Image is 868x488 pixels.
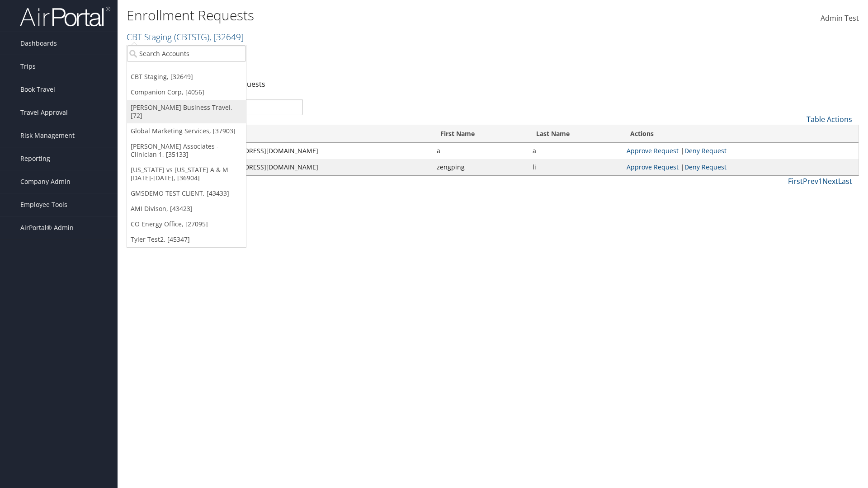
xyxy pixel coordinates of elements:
td: zengping [432,159,528,175]
a: CBT Staging [127,31,244,43]
a: 1 [818,176,822,186]
a: GMSDEMO TEST CLIENT, [43433] [127,186,246,201]
span: Dashboards [20,32,57,55]
a: CBT Staging, [32649] [127,69,246,84]
input: Search Accounts [127,45,246,62]
a: [PERSON_NAME] Business Travel, [72] [127,100,246,123]
a: Approve Request [627,146,679,155]
span: Risk Management [20,124,75,147]
span: Employee Tools [20,193,67,216]
td: [EMAIL_ADDRESS][DOMAIN_NAME] [208,143,432,159]
a: Deny Request [684,146,726,155]
a: Approve Request [627,163,679,171]
td: [EMAIL_ADDRESS][DOMAIN_NAME] [208,159,432,175]
span: , [ 32649 ] [209,31,244,43]
a: Tyler Test2, [45347] [127,232,246,247]
span: Admin Test [821,13,859,23]
td: li [528,159,622,175]
a: [US_STATE] vs [US_STATE] A & M [DATE]-[DATE], [36904] [127,162,246,186]
th: Actions [622,125,859,143]
a: CO Energy Office, [27095] [127,216,246,232]
span: Travel Approval [20,101,68,124]
a: Prev [803,176,818,186]
td: a [528,143,622,159]
a: Table Actions [807,114,852,124]
td: a [432,143,528,159]
a: Next [822,176,838,186]
a: Global Marketing Services, [37903] [127,123,246,139]
th: Last Name: activate to sort column ascending [528,125,622,143]
span: Book Travel [20,78,55,101]
th: Email: activate to sort column ascending [208,125,432,143]
a: AMI Divison, [43423] [127,201,246,216]
th: First Name: activate to sort column ascending [432,125,528,143]
span: AirPortal® Admin [20,216,74,239]
img: airportal-logo.png [20,6,110,27]
td: | [622,159,859,175]
td: | [622,143,859,159]
span: Trips [20,55,36,78]
a: First [788,176,803,186]
span: ( CBTSTG ) [174,31,209,43]
a: [PERSON_NAME] Associates - Clinician 1, [35133] [127,139,246,162]
span: Reporting [20,147,50,170]
a: Companion Corp, [4056] [127,84,246,100]
h1: Enrollment Requests [127,6,615,25]
a: Deny Request [684,163,726,171]
span: Company Admin [20,170,71,193]
a: Admin Test [821,5,859,33]
a: Last [838,176,852,186]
